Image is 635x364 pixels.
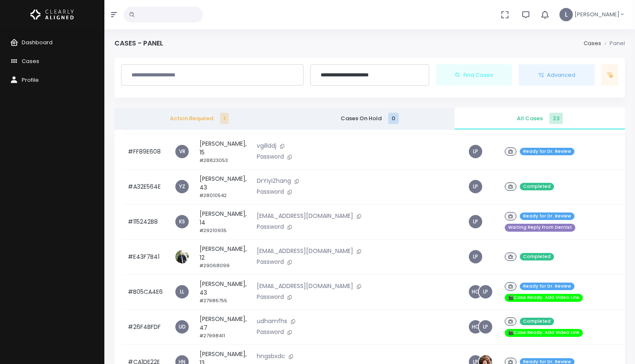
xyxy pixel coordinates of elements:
span: Ready for Dr. Review [520,283,574,291]
td: [PERSON_NAME], 47 [195,309,252,344]
small: #27986755 [200,297,227,304]
small: #28823053 [200,157,228,164]
p: [EMAIL_ADDRESS][DOMAIN_NAME] [257,247,458,256]
p: Password [257,222,458,232]
button: Advanced [519,64,595,86]
img: Logo Horizontal [30,6,74,23]
td: #FF89E608 [123,134,170,169]
td: [PERSON_NAME], 43 [195,274,252,309]
span: Dashboard [22,38,53,46]
p: udhamfhs [257,317,458,326]
li: Panel [601,39,625,48]
td: #E43F7B41 [123,239,170,274]
td: #B05CA4E6 [123,274,170,309]
span: Cases On Hold [291,114,448,123]
span: [PERSON_NAME] [574,10,620,19]
td: #A32E564E [123,169,170,204]
h4: Cases - Panel [114,39,163,47]
td: #115242B8 [123,204,170,239]
span: All Cases [461,114,618,123]
a: LP [479,285,492,298]
button: Find Cases [436,64,512,86]
a: HC [469,320,482,334]
p: Password [257,152,458,162]
span: Completed [520,253,554,261]
span: 🎬Case Ready. Add Video Link [505,329,583,337]
small: #29068099 [200,262,230,269]
span: Cases [22,57,39,65]
td: [PERSON_NAME], 14 [195,204,252,239]
span: 0 [388,113,399,124]
td: [PERSON_NAME], 15 [195,134,252,169]
a: LP [479,320,492,334]
p: hngsbxdc [257,352,458,361]
a: LL [175,285,189,298]
p: Password [257,258,458,267]
p: [EMAIL_ADDRESS][DOMAIN_NAME] [257,282,458,291]
a: LP [469,180,482,193]
span: Completed [520,183,554,191]
span: Ready for Dr. Review [520,212,574,220]
span: Profile [22,76,39,84]
span: Action Required [121,114,278,123]
p: Password [257,187,458,197]
small: #29210935 [200,227,227,234]
p: DrYiyiZhang [257,177,458,186]
td: [PERSON_NAME], 43 [195,169,252,204]
span: Waiting Reply From Dentist [505,224,575,232]
p: [EMAIL_ADDRESS][DOMAIN_NAME] [257,212,458,221]
a: YZ [175,180,189,193]
p: Password [257,328,458,337]
a: LP [469,145,482,158]
span: L [559,8,573,21]
span: Completed [520,318,554,326]
td: #26F4BFDF [123,309,170,344]
a: Cases [584,39,601,47]
span: 23 [549,113,563,124]
span: 🎬Case Ready. Add Video Link [505,294,583,302]
small: #27998411 [200,332,225,339]
p: vgillddj [257,142,458,151]
a: VR [175,145,189,158]
span: Ready for Dr. Review [520,148,574,156]
p: Password [257,293,458,302]
span: 1 [220,113,229,124]
a: HC [469,285,482,298]
a: LP [469,250,482,263]
a: KS [175,215,189,228]
td: [PERSON_NAME], 12 [195,239,252,274]
a: LP [469,215,482,228]
small: #28010542 [200,192,227,199]
a: UD [175,320,189,334]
